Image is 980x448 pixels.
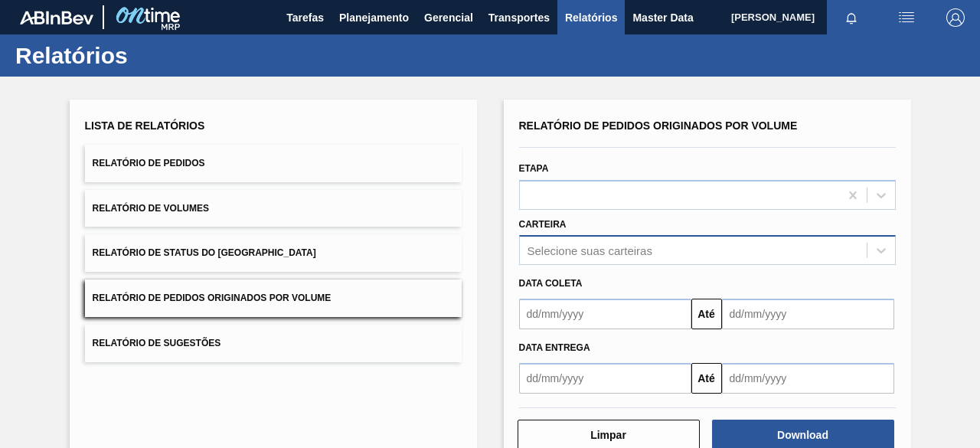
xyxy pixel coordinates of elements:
[20,11,93,25] img: TNhmsLtSVTkK8tSr43FrP2fwEKptu5GPRR3wAAAABJRU5ErkJggg==
[519,278,583,289] span: Data coleta
[519,219,567,230] label: Carteira
[93,158,205,168] span: Relatório de Pedidos
[519,363,691,394] input: dd/mm/yyyy
[632,8,693,27] span: Master Data
[286,8,324,27] span: Tarefas
[93,247,316,258] span: Relatório de Status do [GEOGRAPHIC_DATA]
[528,244,652,257] div: Selecione suas carteiras
[93,203,209,214] span: Relatório de Volumes
[565,8,617,27] span: Relatórios
[85,145,462,182] button: Relatório de Pedidos
[519,163,549,174] label: Etapa
[85,280,462,317] button: Relatório de Pedidos Originados por Volume
[85,190,462,227] button: Relatório de Volumes
[85,234,462,272] button: Relatório de Status do [GEOGRAPHIC_DATA]
[519,299,691,329] input: dd/mm/yyyy
[339,8,409,27] span: Planejamento
[691,363,722,394] button: Até
[93,338,221,348] span: Relatório de Sugestões
[722,299,894,329] input: dd/mm/yyyy
[15,47,287,64] h1: Relatórios
[519,119,798,132] span: Relatório de Pedidos Originados por Volume
[946,8,965,27] img: Logout
[488,8,550,27] span: Transportes
[424,8,473,27] span: Gerencial
[519,342,590,353] span: Data entrega
[691,299,722,329] button: Até
[897,8,916,27] img: userActions
[85,119,205,132] span: Lista de Relatórios
[93,293,332,303] span: Relatório de Pedidos Originados por Volume
[85,325,462,362] button: Relatório de Sugestões
[827,7,876,28] button: Notificações
[722,363,894,394] input: dd/mm/yyyy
